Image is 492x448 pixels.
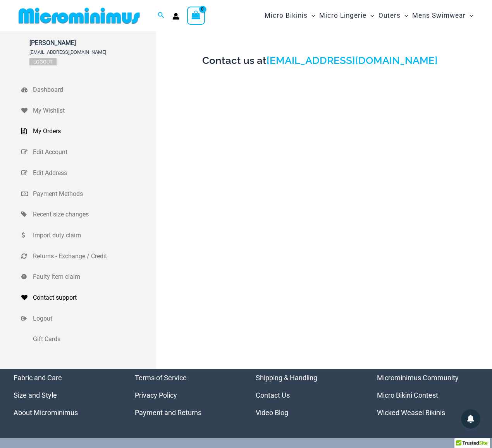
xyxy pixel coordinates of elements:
a: View Shopping Cart, empty [187,7,205,24]
a: Returns - Exchange / Credit [21,246,156,267]
span: Menu Toggle [466,6,473,26]
a: Recent size changes [21,204,156,225]
a: Import duty claim [21,225,156,246]
span: Menu Toggle [401,6,408,26]
a: OutersMenu ToggleMenu Toggle [377,4,410,27]
aside: Footer Widget 1 [14,369,115,421]
h3: Contact us at [170,54,471,67]
a: Logout [29,58,57,65]
span: Menu Toggle [308,6,315,26]
aside: Footer Widget 2 [135,369,237,421]
a: Privacy Policy [135,391,177,399]
a: My Orders [21,121,156,142]
span: Import duty claim [33,230,154,241]
span: Mens Swimwear [412,6,466,26]
span: Logout [33,313,154,324]
nav: Menu [14,369,115,421]
a: Contact Us [256,391,290,399]
span: Gift Cards [33,333,154,345]
span: Payment Methods [33,188,154,200]
a: Faulty item claim [21,266,156,287]
nav: Menu [256,369,358,421]
aside: Footer Widget 4 [377,369,479,421]
a: Edit Address [21,163,156,184]
a: Mens SwimwearMenu ToggleMenu Toggle [410,4,475,27]
a: About Microminimus [14,409,78,417]
a: Microminimus Community [377,374,459,382]
a: Payment Methods [21,184,156,204]
a: Logout [21,308,156,329]
span: Edit Account [33,146,154,158]
span: Returns - Exchange / Credit [33,251,154,262]
a: Wicked Weasel Bikinis [377,409,445,417]
span: Outers [378,6,401,26]
a: Micro LingerieMenu ToggleMenu Toggle [317,4,376,27]
span: Dashboard [33,84,154,96]
span: Micro Bikinis [265,6,308,26]
span: My Wishlist [33,105,154,117]
a: Fabric and Care [14,374,62,382]
a: Gift Cards [21,329,156,350]
a: My Wishlist [21,100,156,121]
aside: Footer Widget 3 [256,369,358,421]
span: [EMAIL_ADDRESS][DOMAIN_NAME] [29,49,106,55]
a: Video Blog [256,409,288,417]
a: Search icon link [158,11,165,21]
span: [PERSON_NAME] [29,39,106,46]
span: Menu Toggle [366,6,374,26]
a: Terms of Service [135,374,187,382]
a: [EMAIL_ADDRESS][DOMAIN_NAME] [267,55,438,66]
span: Contact support [33,292,154,304]
nav: Site Navigation [261,3,477,29]
a: Micro Bikini Contest [377,391,438,399]
a: Contact support [21,287,156,308]
span: Faulty item claim [33,271,154,283]
img: MM SHOP LOGO FLAT [15,7,143,24]
a: Edit Account [21,142,156,163]
a: Shipping & Handling [256,374,317,382]
span: Micro Lingerie [319,6,366,26]
a: Account icon link [172,13,179,20]
nav: Menu [377,369,479,421]
a: Size and Style [14,391,57,399]
span: Recent size changes [33,209,154,220]
nav: Menu [135,369,237,421]
a: Dashboard [21,79,156,100]
span: Edit Address [33,167,154,179]
a: Payment and Returns [135,409,201,417]
a: Micro BikinisMenu ToggleMenu Toggle [263,4,317,27]
span: My Orders [33,125,154,137]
